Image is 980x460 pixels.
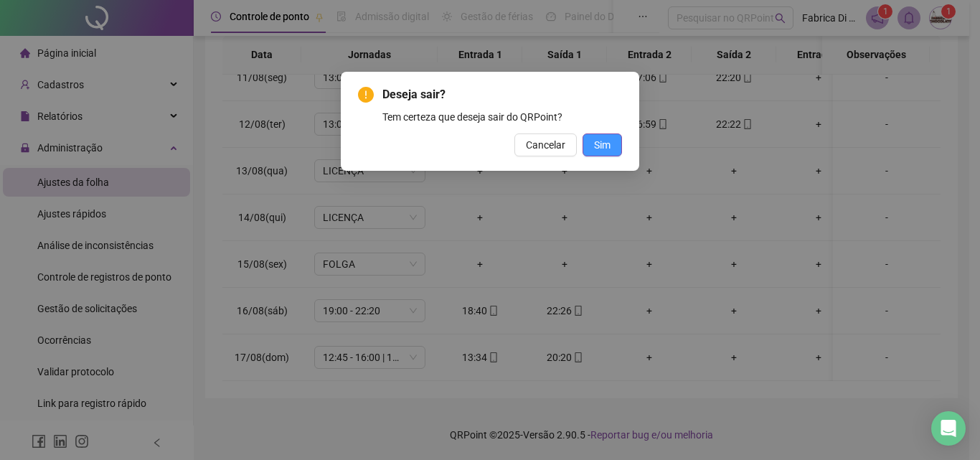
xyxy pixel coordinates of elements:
[382,86,622,103] span: Deseja sair?
[931,411,966,446] div: Open Intercom Messenger
[526,137,565,153] span: Cancelar
[382,109,622,125] div: Tem certeza que deseja sair do QRPoint?
[514,133,577,156] button: Cancelar
[583,133,622,156] button: Sim
[358,87,374,103] span: exclamation-circle
[594,137,611,153] span: Sim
